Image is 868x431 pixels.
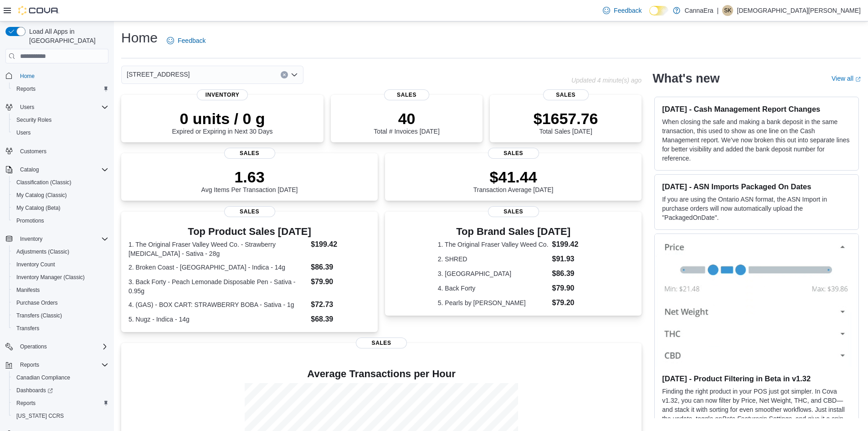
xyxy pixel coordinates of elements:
[13,203,64,213] a: My Catalog (Beta)
[128,369,634,379] h4: Average Transactions per Hour
[178,36,205,45] span: Feedback
[172,109,273,135] div: Expired or Expiring in Next 30 Days
[9,126,112,139] button: Users
[16,248,69,255] span: Adjustments (Classic)
[9,271,112,284] button: Inventory Manager (Classic)
[438,240,549,249] dt: 1. The Original Fraser Valley Weed Co.
[26,27,108,45] span: Load All Apps in [GEOGRAPHIC_DATA]
[724,5,731,16] span: SK
[13,398,108,409] span: Reports
[16,102,38,113] button: Users
[13,190,71,201] a: My Catalog (Classic)
[16,274,85,281] span: Inventory Manager (Classic)
[16,299,58,306] span: Purchase Orders
[9,296,112,309] button: Purchase Orders
[16,400,36,407] span: Reports
[13,310,108,321] span: Transfers (Classic)
[2,101,112,114] button: Users
[16,234,108,244] span: Inventory
[9,322,112,335] button: Transfers
[832,75,861,82] a: View allExternal link
[16,374,70,381] span: Canadian Compliance
[13,215,48,226] a: Promotions
[311,314,370,325] dd: $68.39
[128,300,307,309] dt: 4. (GAS) - BOX CART: STRAWBERRY BOBA - Sativa - 1g
[13,272,88,283] a: Inventory Manager (Classic)
[20,148,46,155] span: Customers
[13,372,74,383] a: Canadian Compliance
[722,5,733,16] div: Safiyyah Khamisa
[311,299,370,310] dd: $72.73
[13,127,34,138] a: Users
[13,83,39,94] a: Reports
[473,168,554,186] p: $41.44
[16,412,64,420] span: [US_STATE] CCRS
[737,5,861,16] p: [DEMOGRAPHIC_DATA][PERSON_NAME]
[9,176,112,189] button: Classification (Classic)
[172,109,273,128] p: 0 units / 0 g
[614,6,642,15] span: Feedback
[722,415,762,422] em: Beta Features
[16,341,108,352] span: Operations
[16,341,51,352] button: Operations
[9,371,112,384] button: Canadian Compliance
[13,285,43,296] a: Manifests
[128,277,307,296] dt: 3. Back Forty - Peach Lemonade Disposable Pen - Sativa - 0.95g
[13,385,108,396] span: Dashboards
[717,5,719,16] p: |
[16,85,36,93] span: Reports
[9,202,112,214] button: My Catalog (Beta)
[16,129,31,136] span: Users
[20,343,47,350] span: Operations
[662,182,851,191] h3: [DATE] - ASN Imports Packaged On Dates
[201,168,298,193] div: Avg Items Per Transaction [DATE]
[13,246,73,257] a: Adjustments (Classic)
[552,297,589,308] dd: $79.20
[356,338,407,348] span: Sales
[16,325,39,332] span: Transfers
[16,359,43,370] button: Reports
[9,384,112,397] a: Dashboards
[2,163,112,176] button: Catalog
[16,312,62,319] span: Transfers (Classic)
[16,145,108,157] span: Customers
[543,89,589,100] span: Sales
[13,372,108,383] span: Canadian Compliance
[488,206,539,217] span: Sales
[438,226,589,237] h3: Top Brand Sales [DATE]
[13,246,108,257] span: Adjustments (Classic)
[20,104,34,111] span: Users
[13,177,108,188] span: Classification (Classic)
[16,179,72,186] span: Classification (Classic)
[649,6,668,16] input: Dark Mode
[2,69,112,82] button: Home
[599,1,645,20] a: Feedback
[163,31,209,50] a: Feedback
[16,164,108,175] span: Catalog
[16,286,40,294] span: Manifests
[552,268,589,279] dd: $86.39
[311,239,370,250] dd: $199.42
[20,361,39,369] span: Reports
[16,71,38,82] a: Home
[9,410,112,422] button: [US_STATE] CCRS
[20,166,39,173] span: Catalog
[13,259,59,270] a: Inventory Count
[127,69,190,80] span: [STREET_ADDRESS]
[662,374,851,383] h3: [DATE] - Product Filtering in Beta in v1.32
[13,297,108,308] span: Purchase Orders
[128,315,307,324] dt: 5. Nugz - Indica - 14g
[9,284,112,296] button: Manifests
[9,83,112,95] button: Reports
[438,298,549,307] dt: 5. Pearls by [PERSON_NAME]
[16,359,108,370] span: Reports
[16,234,46,244] button: Inventory
[2,340,112,353] button: Operations
[662,117,851,163] p: When closing the safe and making a bank deposit in the same transaction, this used to show as one...
[13,203,108,213] span: My Catalog (Beta)
[16,164,42,175] button: Catalog
[855,77,861,82] svg: External link
[13,323,43,334] a: Transfers
[685,5,714,16] p: CannaEra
